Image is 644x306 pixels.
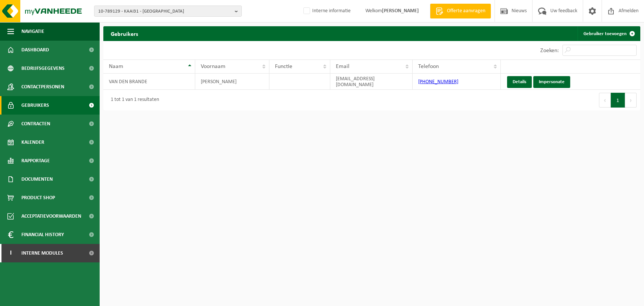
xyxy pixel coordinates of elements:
[507,76,532,88] a: Details
[21,22,44,41] span: Navigatie
[21,115,50,133] span: Contracten
[418,79,458,85] a: [PHONE_NUMBER]
[21,244,63,262] span: Interne modules
[21,225,64,244] span: Financial History
[107,93,159,107] div: 1 tot 1 van 1 resultaten
[21,207,81,225] span: Acceptatievoorwaarden
[625,93,637,108] button: Next
[195,74,269,90] td: [PERSON_NAME]
[430,4,491,18] a: Offerte aanvragen
[578,26,640,41] a: Gebruiker toevoegen
[21,188,55,207] span: Product Shop
[21,78,64,96] span: Contactpersonen
[599,93,611,108] button: Previous
[94,6,242,17] button: 10-789129 - KAAI31 - [GEOGRAPHIC_DATA]
[7,244,14,262] span: I
[21,152,50,170] span: Rapportage
[21,59,65,78] span: Bedrijfsgegevens
[302,6,351,17] label: Interne informatie
[201,64,225,69] span: Voornaam
[275,64,292,69] span: Functie
[103,26,145,41] h2: Gebruikers
[540,48,559,54] label: Zoeken:
[109,64,123,69] span: Naam
[330,74,413,90] td: [EMAIL_ADDRESS][DOMAIN_NAME]
[418,64,439,69] span: Telefoon
[21,170,53,188] span: Documenten
[21,133,44,152] span: Kalender
[382,8,419,14] strong: [PERSON_NAME]
[445,7,487,15] span: Offerte aanvragen
[21,41,49,59] span: Dashboard
[611,93,625,108] button: 1
[21,96,49,115] span: Gebruikers
[103,74,195,90] td: VAN DEN BRANDE
[533,76,570,88] a: Impersonate
[98,6,232,17] span: 10-789129 - KAAI31 - [GEOGRAPHIC_DATA]
[336,64,349,69] span: Email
